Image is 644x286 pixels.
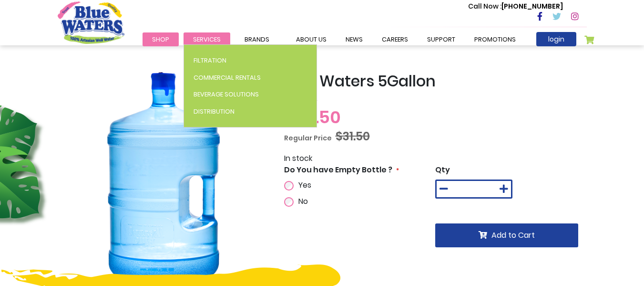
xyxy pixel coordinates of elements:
[536,32,576,46] a: login
[284,153,312,164] span: In stock
[194,107,235,116] span: Distribution
[194,90,259,99] span: Beverage Solutions
[284,133,332,143] span: Regular Price
[468,1,501,11] span: Call Now :
[336,32,372,46] a: News
[284,105,341,129] span: $30.50
[418,32,465,46] a: support
[194,56,226,65] span: Filtration
[58,72,270,285] img: Blue_Waters_5Gallon_1_20.png
[286,32,336,46] a: about us
[284,164,392,175] span: Do You have Empty Bottle ?
[193,35,221,44] span: Services
[435,223,578,247] button: Add to Cart
[58,1,124,43] a: store logo
[468,1,563,11] p: [PHONE_NUMBER]
[194,73,261,82] span: Commercial Rentals
[284,93,587,104] p: BW 5GAL
[336,128,370,144] span: $31.50
[465,32,525,46] a: Promotions
[245,35,269,44] span: Brands
[435,164,450,175] span: Qty
[298,196,308,207] span: No
[372,32,418,46] a: careers
[491,230,535,241] span: Add to Cart
[284,72,587,90] h2: Blue Waters 5Gallon
[298,180,311,191] span: Yes
[152,35,169,44] span: Shop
